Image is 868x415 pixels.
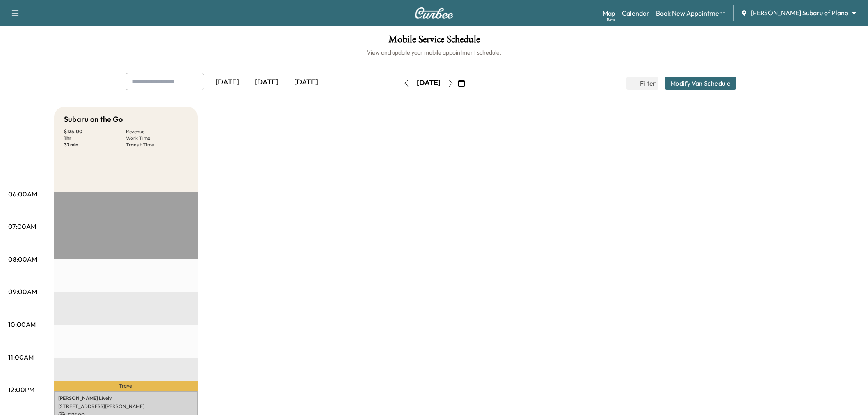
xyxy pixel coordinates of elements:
p: Revenue [126,128,188,135]
h6: View and update your mobile appointment schedule. [8,48,860,57]
p: $ 125.00 [64,128,126,135]
p: [PERSON_NAME] Lively [58,395,194,401]
img: Curbee Logo [414,7,454,19]
p: 11:00AM [8,352,34,362]
p: 37 min [64,141,126,148]
p: 10:00AM [8,319,36,329]
p: 09:00AM [8,287,37,296]
span: Filter [640,78,655,88]
div: Beta [607,17,615,23]
p: Work Time [126,135,188,141]
div: [DATE] [417,78,441,88]
a: Book New Appointment [656,8,725,18]
div: [DATE] [286,73,326,92]
div: [DATE] [208,73,247,92]
p: 07:00AM [8,221,36,231]
span: [PERSON_NAME] Subaru of Plano [751,8,848,18]
p: 1 hr [64,135,126,141]
p: 12:00PM [8,385,34,394]
button: Modify Van Schedule [665,77,736,90]
a: MapBeta [603,8,615,18]
h5: Subaru on the Go [64,114,123,125]
h1: Mobile Service Schedule [8,34,860,48]
button: Filter [626,77,658,90]
p: 06:00AM [8,189,37,199]
a: Calendar [622,8,649,18]
p: Transit Time [126,141,188,148]
div: [DATE] [247,73,286,92]
p: [STREET_ADDRESS][PERSON_NAME] [58,403,194,410]
p: Travel [54,381,198,391]
p: 08:00AM [8,254,37,264]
